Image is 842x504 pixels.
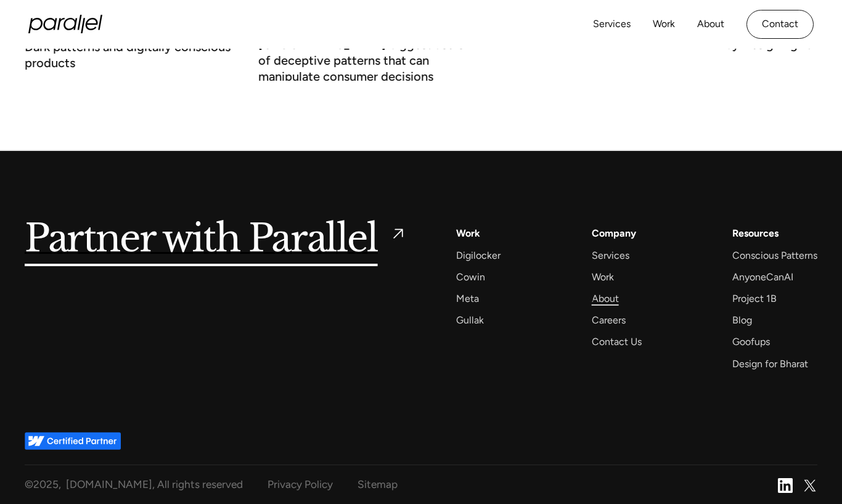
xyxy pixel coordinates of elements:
a: AnyoneCanAI [732,269,793,285]
a: Gullak [456,312,484,328]
a: Partner with Parallel [25,225,407,253]
a: home [28,15,102,33]
a: Contact Us [592,333,642,350]
a: Work [653,15,675,33]
a: Work [456,225,480,242]
a: Conscious Patterns [732,247,817,264]
h3: Dark patterns and digitally conscious products [25,43,234,71]
a: Services [593,15,631,33]
a: Cowin [456,269,485,285]
h3: Health-tech, travel apps in [GEOGRAPHIC_DATA] biggest users of deceptive patterns that can manipu... [258,24,467,84]
a: Blog [732,312,752,328]
a: Contact [746,10,814,39]
a: Sitemap [358,475,398,494]
a: Services [592,247,629,264]
a: Project 1B [732,290,777,307]
a: Careers [592,312,626,328]
a: About [592,290,619,307]
a: Work [592,269,614,285]
div: © , [DOMAIN_NAME], All rights reserved [25,475,243,494]
a: Digilocker [456,247,501,264]
a: About [697,15,724,33]
a: Meta [456,290,479,307]
a: Goofups [732,333,770,350]
h5: Partner with Parallel [25,225,378,253]
span: 2025 [33,478,59,490]
a: Design for Bharat [732,356,808,372]
a: Company [592,225,636,242]
a: Privacy Policy [268,475,333,494]
div: Resources [732,225,779,242]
